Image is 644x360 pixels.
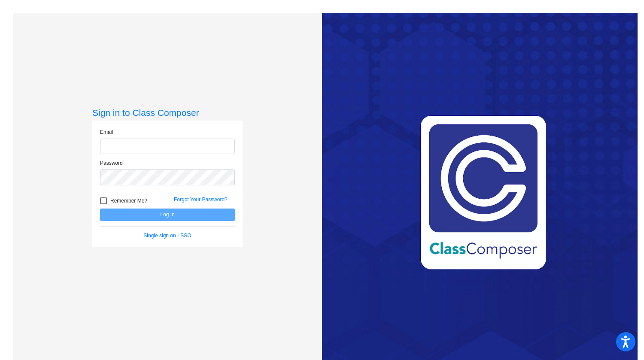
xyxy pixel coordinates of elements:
button: Log In [100,209,235,221]
label: Password [100,159,123,167]
label: Email [100,128,113,136]
a: Single sign on - SSO [143,233,191,239]
span: Remember Me? [110,196,147,206]
a: Forgot Your Password? [174,197,228,203]
h3: Sign in to Class Composer [92,107,243,118]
